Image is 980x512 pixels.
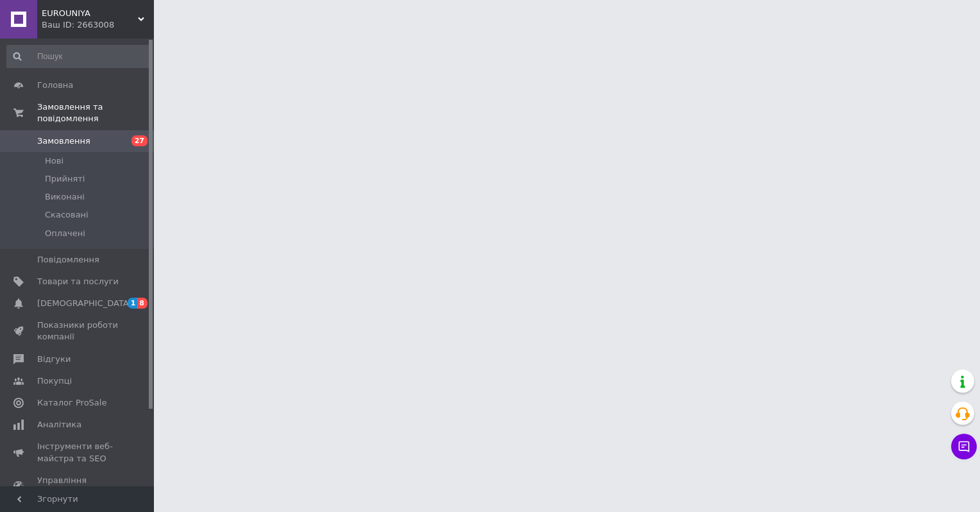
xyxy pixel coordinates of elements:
[131,135,148,146] span: 27
[37,320,119,343] span: Показники роботи компанії
[45,155,63,167] span: Нові
[37,101,154,124] span: Замовлення та повідомлення
[6,45,151,68] input: Пошук
[37,276,119,287] span: Товари та послуги
[37,298,132,309] span: [DEMOGRAPHIC_DATA]
[37,475,119,498] span: Управління сайтом
[37,441,119,464] span: Інструменти веб-майстра та SEO
[128,298,138,309] span: 1
[45,173,85,185] span: Прийняті
[37,397,106,409] span: Каталог ProSale
[37,254,99,266] span: Повідомлення
[37,419,81,431] span: Аналітика
[37,375,72,387] span: Покупці
[45,228,85,239] span: Оплачені
[42,19,154,31] div: Ваш ID: 2663008
[951,434,977,459] button: Чат з покупцем
[37,80,73,91] span: Головна
[42,8,138,19] span: EUROUNIYA
[37,354,71,365] span: Відгуки
[45,191,85,203] span: Виконані
[45,209,89,221] span: Скасовані
[137,298,148,309] span: 8
[37,135,90,147] span: Замовлення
